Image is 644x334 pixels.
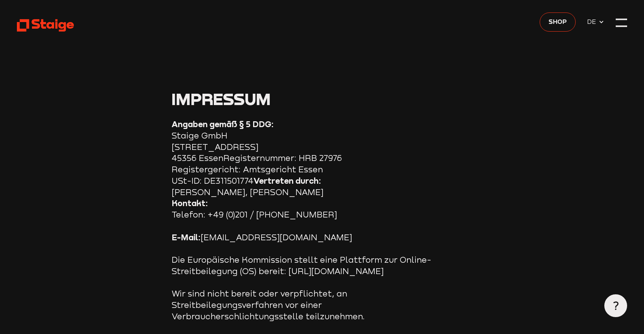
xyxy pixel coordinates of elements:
[172,198,208,208] strong: Kontakt:
[172,89,271,109] span: Impressum
[548,17,567,26] span: Shop
[172,288,447,322] p: Wir sind nicht bereit oder verpflichtet, an Streitbeilegungsverfahren vor einer Verbraucherschlic...
[172,119,274,129] strong: Angaben gemäß § 5 DDG:
[172,254,447,277] p: Die Europäische Kommission stellt eine Plattform zur Online-Streitbeilegung (OS) bereit: [URL][DO...
[172,232,201,242] strong: E-Mail:
[540,12,576,32] a: Shop
[253,176,321,186] strong: Vertreten durch:
[172,198,447,220] p: Telefon: +49 (0)201 / [PHONE_NUMBER]
[587,17,599,26] span: DE
[172,232,447,243] p: [EMAIL_ADDRESS][DOMAIN_NAME]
